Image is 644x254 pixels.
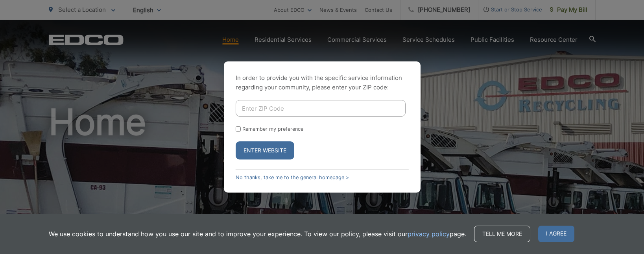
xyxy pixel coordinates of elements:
[236,100,406,117] input: Enter ZIP Code
[49,229,466,239] p: We use cookies to understand how you use our site and to improve your experience. To view our pol...
[236,73,409,92] p: In order to provide you with the specific service information regarding your community, please en...
[236,141,294,159] button: Enter Website
[474,226,530,242] a: Tell me more
[408,229,450,239] a: privacy policy
[538,226,574,242] span: I agree
[236,174,349,180] a: No thanks, take me to the general homepage >
[242,126,303,132] label: Remember my preference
